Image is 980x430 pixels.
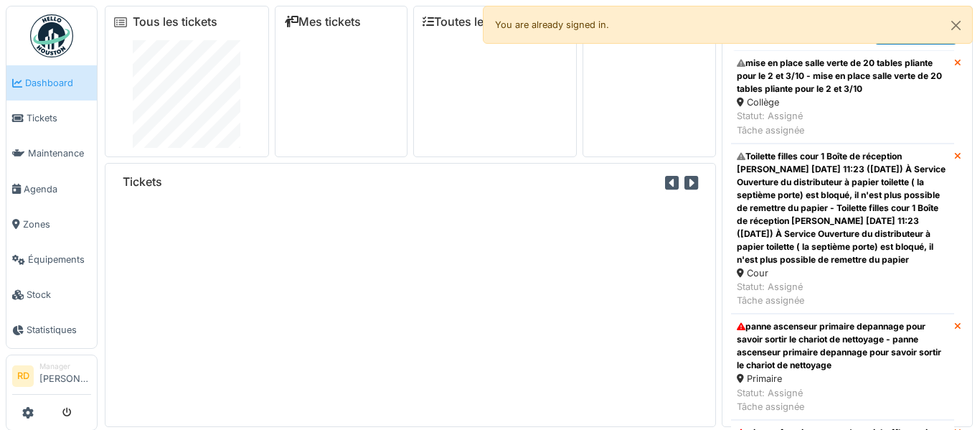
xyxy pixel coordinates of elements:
a: Toilette filles cour 1 Boîte de réception [PERSON_NAME] [DATE] 11:23 ([DATE]) À Service Ouverture... [731,144,954,314]
div: Cour [737,266,948,280]
a: Toutes les tâches [423,15,529,29]
a: panne ascenseur primaire depannage pour savoir sortir le chariot de nettoyage - panne ascenseur p... [731,314,954,420]
div: Primaire [737,372,948,385]
span: Dashboard [25,76,91,90]
li: [PERSON_NAME] [39,361,91,392]
a: Agenda [6,172,97,207]
div: Statut: Assigné Tâche assignée [737,109,948,136]
h6: Tickets [123,175,162,189]
div: Statut: Assigné Tâche assignée [737,386,948,413]
button: Close [940,6,972,45]
a: Tous les tickets [133,15,217,29]
a: Statistiques [6,312,97,347]
a: Maintenance [6,136,97,171]
div: Manager [39,361,91,372]
a: Stock [6,277,97,312]
a: mise en place salle verte de 20 tables pliante pour le 2 et 3/10 - mise en place salle verte de 2... [731,50,954,144]
a: RD Manager[PERSON_NAME] [12,361,91,396]
div: Toilette filles cour 1 Boîte de réception [PERSON_NAME] [DATE] 11:23 ([DATE]) À Service Ouverture... [737,150,948,266]
a: Dashboard [6,65,97,101]
span: Statistiques [27,323,91,337]
img: Badge_color-CXgf-gQk.svg [30,14,73,57]
span: Zones [23,218,91,231]
span: Stock [27,288,91,302]
a: Tickets [6,101,97,136]
span: Équipements [28,253,91,266]
span: Tickets [27,111,91,125]
li: RD [12,365,34,387]
a: Zones [6,207,97,242]
div: panne ascenseur primaire depannage pour savoir sortir le chariot de nettoyage - panne ascenseur p... [737,320,948,372]
span: Maintenance [28,146,91,160]
a: Mes tickets [284,15,361,29]
div: mise en place salle verte de 20 tables pliante pour le 2 et 3/10 - mise en place salle verte de 2... [737,57,948,95]
div: Statut: Assigné Tâche assignée [737,280,948,307]
a: Équipements [6,242,97,277]
div: You are already signed in. [483,6,973,44]
div: Collège [737,95,948,109]
span: Agenda [24,182,91,196]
